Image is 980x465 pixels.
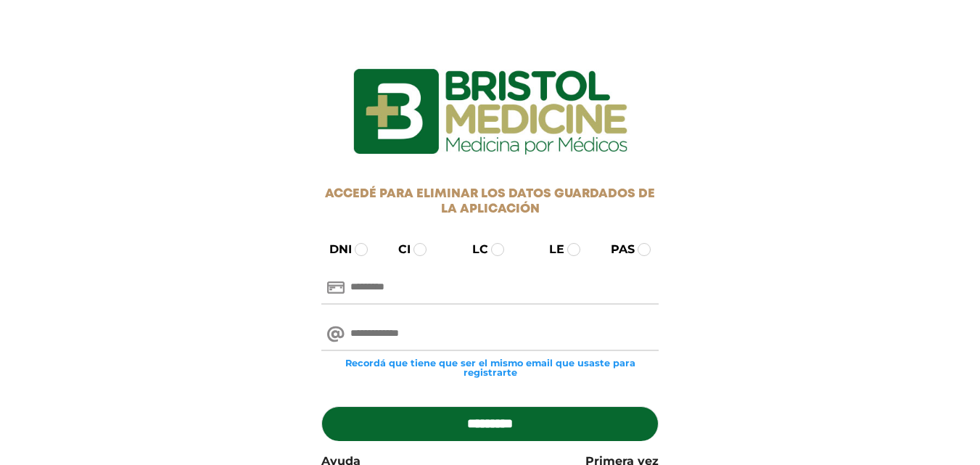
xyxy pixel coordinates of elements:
[316,241,352,258] label: DNI
[459,241,488,258] label: LC
[598,241,635,258] label: PAS
[321,187,659,217] h1: Accedé para eliminar los datos guardados de la aplicación
[321,358,659,377] small: Recordá que tiene que ser el mismo email que usaste para registrarte
[295,17,686,206] img: logo_ingresarbristol.jpg
[536,241,564,258] label: LE
[385,241,411,258] label: CI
